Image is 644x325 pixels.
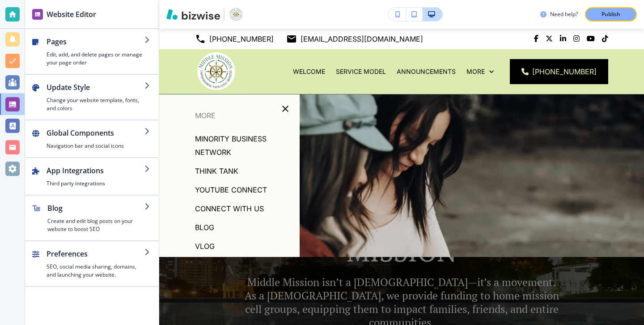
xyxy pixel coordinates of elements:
h2: Preferences [47,248,144,259]
h4: Change your website template, fonts, and colors [47,96,144,112]
p: Think Tank [195,164,238,178]
p: Publish [602,10,620,18]
button: Update StyleChange your website template, fonts, and colors [25,75,159,120]
img: Bizwise Logo [166,9,220,20]
p: VLOG [195,239,215,253]
p: Connect With Us [195,202,264,215]
p: Minority Business Network [195,132,292,159]
h4: Navigation bar and social icons [47,142,144,150]
h4: SEO, social media sharing, domains, and launching your website. [47,263,144,279]
h4: Create and edit blog posts on your website to boost SEO [47,217,144,233]
p: Announcements [397,67,456,76]
h2: Website Editor [47,9,96,20]
p: More [466,67,485,76]
p: Service Model [336,67,386,76]
span: [PHONE_NUMBER] [532,66,597,77]
h2: Global Components [47,128,144,138]
h4: Third party integrations [47,180,144,188]
img: editor icon [32,9,43,20]
button: Publish [585,7,637,21]
h2: Pages [47,36,144,47]
p: Youtube Connect [195,183,267,197]
img: Middle Mission [195,52,237,90]
p: About Us [195,256,232,269]
h4: Edit, add, and delete pages or manage your page order [47,51,144,67]
button: BlogCreate and edit blog posts on your website to boost SEO [25,196,159,240]
h3: Need help? [550,10,578,18]
img: Your Logo [228,7,244,21]
button: PreferencesSEO, social media sharing, domains, and launching your website. [25,241,159,286]
button: Global ComponentsNavigation bar and social icons [25,120,159,157]
h2: Update Style [47,82,144,93]
p: More [159,109,300,122]
p: Blog [195,221,214,234]
button: PagesEdit, add, and delete pages or manage your page order [25,29,159,74]
button: App IntegrationsThird party integrations [25,158,159,195]
p: [EMAIL_ADDRESS][DOMAIN_NAME] [301,32,423,46]
p: [PHONE_NUMBER] [209,32,274,46]
h2: Blog [47,203,144,214]
h2: App Integrations [47,165,144,176]
p: Welcome [293,67,325,76]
